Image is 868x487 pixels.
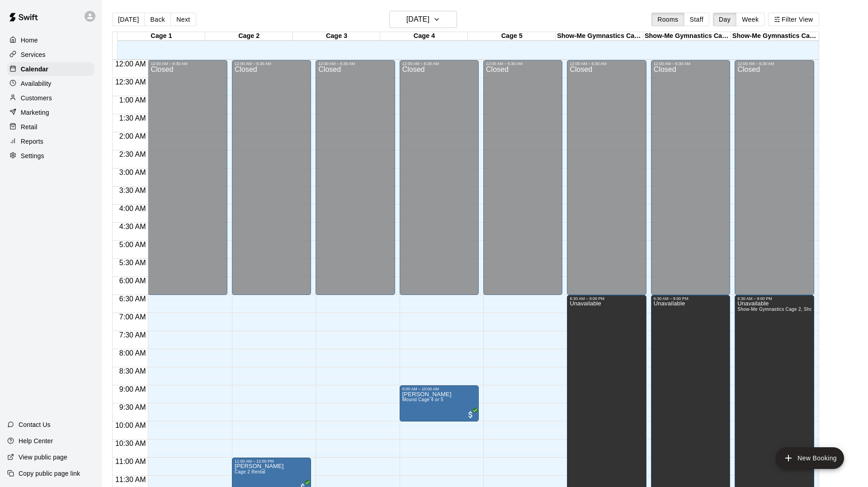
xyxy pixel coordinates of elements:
[205,32,293,41] div: Cage 2
[402,397,443,402] span: Mound Cage 4 or 5
[400,385,479,421] div: 9:00 AM – 10:00 AM: Jason Windsor
[235,459,308,464] div: 11:00 AM – 12:00 PM
[486,66,560,298] div: Closed
[21,50,46,59] p: Services
[7,149,94,163] a: Settings
[117,259,148,267] span: 5:30 AM
[117,187,148,194] span: 3:30 AM
[293,32,381,41] div: Cage 3
[19,420,51,429] p: Contact Us
[654,66,727,298] div: Closed
[570,296,643,301] div: 6:30 AM – 9:00 PM
[651,60,730,295] div: 12:00 AM – 6:30 AM: Closed
[768,13,819,26] button: Filter View
[737,66,811,298] div: Closed
[21,94,52,103] p: Customers
[113,440,148,447] span: 10:30 AM
[21,36,38,45] p: Home
[21,79,52,88] p: Availability
[7,106,94,119] a: Marketing
[737,61,811,66] div: 12:00 AM – 6:30 AM
[402,66,476,298] div: Closed
[117,313,148,321] span: 7:00 AM
[117,403,148,411] span: 9:30 AM
[402,387,476,391] div: 9:00 AM – 10:00 AM
[113,476,148,483] span: 11:30 AM
[117,96,148,104] span: 1:00 AM
[21,65,48,74] p: Calendar
[151,66,224,298] div: Closed
[735,60,814,295] div: 12:00 AM – 6:30 AM: Closed
[117,367,148,375] span: 8:30 AM
[117,205,148,212] span: 4:00 AM
[117,169,148,176] span: 3:00 AM
[113,60,148,68] span: 12:00 AM
[400,60,479,295] div: 12:00 AM – 6:30 AM: Closed
[654,61,727,66] div: 12:00 AM – 6:30 AM
[7,77,94,90] a: Availability
[406,13,429,26] h6: [DATE]
[144,13,171,26] button: Back
[235,61,308,66] div: 12:00 AM – 6:30 AM
[684,13,710,26] button: Staff
[7,120,94,134] a: Retail
[235,66,308,298] div: Closed
[117,349,148,357] span: 8:00 AM
[389,11,457,28] button: [DATE]
[7,62,94,76] a: Calendar
[112,13,145,26] button: [DATE]
[151,61,224,66] div: 12:00 AM – 6:30 AM
[117,132,148,140] span: 2:00 AM
[318,61,392,66] div: 12:00 AM – 6:30 AM
[570,66,643,298] div: Closed
[117,331,148,339] span: 7:30 AM
[117,114,148,122] span: 1:30 AM
[7,48,94,61] a: Services
[737,296,811,301] div: 6:30 AM – 9:00 PM
[567,60,646,295] div: 12:00 AM – 6:30 AM: Closed
[19,436,53,445] p: Help Center
[19,469,80,478] p: Copy public page link
[318,66,392,298] div: Closed
[148,60,227,295] div: 12:00 AM – 6:30 AM: Closed
[468,32,556,41] div: Cage 5
[117,223,148,230] span: 4:30 AM
[170,13,196,26] button: Next
[556,32,643,41] div: Show-Me Gymnastics Cage 1
[713,13,736,26] button: Day
[380,32,468,41] div: Cage 4
[235,469,265,474] span: Cage 2 Rental
[7,135,94,148] a: Reports
[19,453,67,462] p: View public page
[117,150,148,158] span: 2:30 AM
[316,60,395,295] div: 12:00 AM – 6:30 AM: Closed
[21,151,44,160] p: Settings
[736,13,764,26] button: Week
[117,385,148,393] span: 9:00 AM
[113,458,148,465] span: 11:00 AM
[21,122,38,131] p: Retail
[21,137,43,146] p: Reports
[117,277,148,285] span: 6:00 AM
[737,307,867,312] span: Show-Me Gymnastics Cage 2, Show-Me Gymnastics Cage 3
[486,61,560,66] div: 12:00 AM – 6:30 AM
[466,410,475,419] span: All customers have paid
[7,33,94,47] a: Home
[113,421,148,429] span: 10:00 AM
[731,32,819,41] div: Show-Me Gymnastics Cage 3
[117,241,148,248] span: 5:00 AM
[570,61,643,66] div: 12:00 AM – 6:30 AM
[113,78,148,86] span: 12:30 AM
[654,296,727,301] div: 6:30 AM – 9:00 PM
[7,91,94,105] a: Customers
[117,295,148,303] span: 6:30 AM
[483,60,562,295] div: 12:00 AM – 6:30 AM: Closed
[402,61,476,66] div: 12:00 AM – 6:30 AM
